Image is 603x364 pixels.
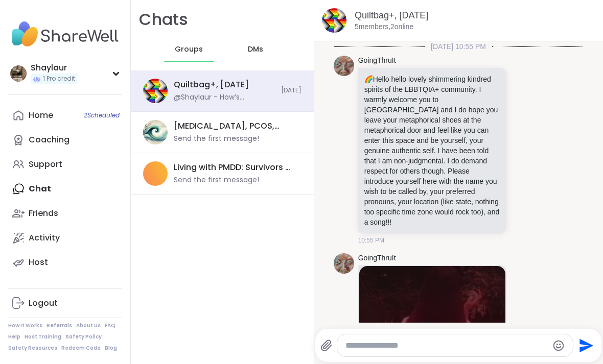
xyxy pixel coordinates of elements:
div: Home [29,110,53,121]
img: Quiltbag+, Sep 11 [143,79,168,103]
a: Coaching [8,128,122,152]
a: About Us [76,322,101,329]
img: ShareWell Nav Logo [8,16,122,52]
div: Send the first message! [174,134,259,144]
span: Groups [175,44,203,55]
img: https://sharewell-space-live.sfo3.digitaloceanspaces.com/user-generated/48fc4fc7-d9bc-4228-993b-a... [334,253,354,274]
div: Logout [29,298,58,309]
h1: Chats [139,8,188,31]
span: 2 Scheduled [84,111,120,119]
a: Logout [8,291,122,316]
img: Shaylaur [10,65,27,82]
div: Coaching [29,134,69,145]
img: Living with PMDD: Survivors & Loved Ones, Sep 12 [143,161,168,186]
a: GoingThruIt [358,56,396,66]
p: Hello hello lovely shimmering kindred spirits of the LBBTQIA+ community. I warmly welcome you to ... [364,74,501,227]
div: Send the first message! [174,175,259,185]
a: FAQ [105,322,115,329]
a: Host [8,250,122,275]
span: 10:55 PM [358,236,384,245]
div: [MEDICAL_DATA], PCOS, PMDD Support & Empowerment, [DATE] [174,120,295,132]
div: Support [29,159,62,170]
a: Blog [105,345,117,352]
a: Activity [8,226,122,250]
div: Shaylaur [31,62,77,74]
div: @Shaylaur - How’s everyone’s weekend going? [174,92,275,103]
img: Quiltbag+, Sep 11 [322,8,346,33]
div: Host [29,257,48,268]
div: Friends [29,208,58,219]
span: [DATE] 10:55 PM [425,41,492,52]
div: Activity [29,232,60,244]
textarea: Type your message [345,341,548,351]
span: DMs [248,44,263,55]
a: Support [8,152,122,177]
a: Host Training [25,333,61,341]
iframe: Spotlight [271,44,280,53]
div: Living with PMDD: Survivors & Loved Ones, [DATE] [174,162,295,173]
a: GoingThruIt [358,253,396,263]
a: Quiltbag+, [DATE] [355,10,428,20]
a: Safety Policy [65,333,102,341]
a: Safety Resources [8,345,57,352]
img: Endometriosis, PCOS, PMDD Support & Empowerment, Sep 15 [143,120,168,144]
a: Home2Scheduled [8,103,122,128]
span: 1 Pro credit [43,75,75,83]
img: https://sharewell-space-live.sfo3.digitaloceanspaces.com/user-generated/48fc4fc7-d9bc-4228-993b-a... [334,56,354,76]
div: Quiltbag+, [DATE] [174,79,249,90]
iframe: Spotlight [112,135,120,143]
button: Emoji picker [552,339,565,352]
a: How It Works [8,322,42,329]
span: [DATE] [281,86,301,95]
a: Friends [8,201,122,226]
button: Send [573,334,596,357]
p: 5 members, 2 online [355,22,413,32]
span: 🌈 [364,75,373,83]
a: Help [8,333,20,341]
a: Referrals [47,322,72,329]
a: Redeem Code [61,345,101,352]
